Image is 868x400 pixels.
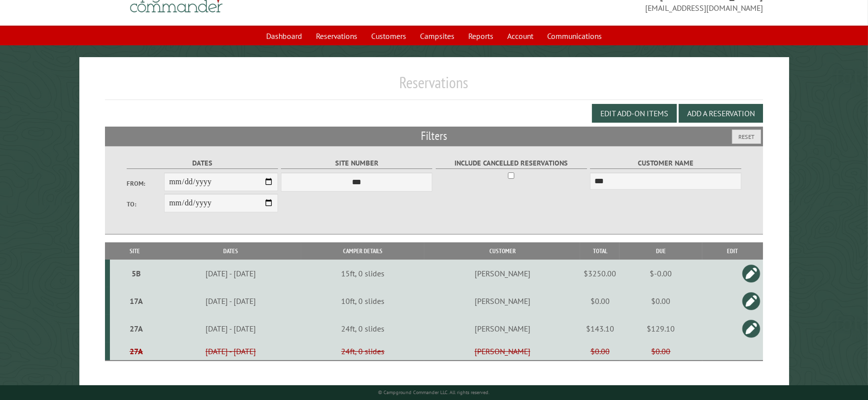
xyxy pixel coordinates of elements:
[160,242,301,260] th: Dates
[127,179,165,188] label: From:
[580,315,620,342] td: $143.10
[105,73,763,100] h1: Reservations
[379,389,490,396] small: © Campground Commander LLC. All rights reserved.
[424,260,580,287] td: [PERSON_NAME]
[414,27,460,45] a: Campsites
[620,342,702,361] td: $0.00
[620,287,702,315] td: $0.00
[114,346,158,356] div: 27A
[501,27,539,45] a: Account
[462,27,499,45] a: Reports
[162,296,300,306] div: [DATE] - [DATE]
[260,27,308,45] a: Dashboard
[162,346,300,356] div: [DATE] - [DATE]
[365,27,412,45] a: Customers
[281,158,432,169] label: Site Number
[620,260,702,287] td: $-0.00
[310,27,363,45] a: Reservations
[424,315,580,342] td: [PERSON_NAME]
[114,324,158,333] div: 27A
[620,315,702,342] td: $129.10
[424,242,580,260] th: Customer
[424,287,580,315] td: [PERSON_NAME]
[105,127,763,145] h2: Filters
[162,268,300,278] div: [DATE] - [DATE]
[702,242,763,260] th: Edit
[541,27,608,45] a: Communications
[580,242,620,260] th: Total
[127,200,165,209] label: To:
[592,104,677,123] button: Edit Add-on Items
[580,342,620,361] td: $0.00
[732,130,761,144] button: Reset
[436,158,587,169] label: Include Cancelled Reservations
[301,315,424,342] td: 24ft, 0 slides
[301,287,424,315] td: 10ft, 0 slides
[110,242,160,260] th: Site
[301,242,424,260] th: Camper Details
[127,158,278,169] label: Dates
[424,342,580,361] td: [PERSON_NAME]
[114,268,158,278] div: 5B
[580,287,620,315] td: $0.00
[162,324,300,333] div: [DATE] - [DATE]
[301,342,424,361] td: 24ft, 0 slides
[580,260,620,287] td: $3250.00
[590,158,741,169] label: Customer Name
[301,260,424,287] td: 15ft, 0 slides
[114,296,158,306] div: 17A
[679,104,763,123] button: Add a Reservation
[620,242,702,260] th: Due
